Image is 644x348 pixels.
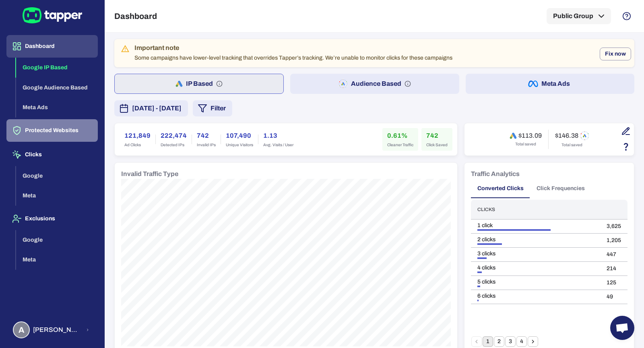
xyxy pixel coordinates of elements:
div: 5 clicks [477,278,594,286]
button: Dashboard [6,35,98,58]
div: 4 clicks [477,264,594,271]
span: Cleaner Traffic [387,142,413,148]
a: Protected Websites [6,126,98,133]
a: Clicks [6,151,98,157]
button: Click Frequencies [530,179,591,198]
span: Ad Clicks [124,142,151,148]
h6: 742 [197,131,216,141]
span: [PERSON_NAME] [PERSON_NAME] Koutsogianni [33,326,81,334]
span: Total saved [561,142,582,148]
span: Click Saved [426,142,448,148]
button: Meta [16,250,98,270]
div: 1 click [477,222,594,229]
a: Google [16,236,98,242]
span: [DATE] - [DATE] [132,104,182,113]
button: Go to page 2 [494,336,504,347]
svg: Audience based: Search, Display, Shopping, Video Performance Max, Demand Generation [405,81,411,87]
button: Filter [193,100,232,116]
h5: Dashboard [114,11,157,21]
div: Open chat [610,316,634,340]
h6: $113.09 [518,132,542,140]
button: Go to next page [528,336,538,347]
a: Google [16,172,98,178]
a: Google IP Based [16,64,98,70]
h6: $146.38 [555,132,578,140]
button: Google [16,166,98,186]
a: Dashboard [6,42,98,49]
a: Meta Ads [16,104,98,110]
h6: 107,490 [226,131,253,141]
th: Clicks [471,200,600,220]
div: Some campaigns have lower-level tracking that overrides Tapper’s tracking. We’re unable to monito... [134,41,452,65]
button: Estimation based on the quantity of invalid click x cost-per-click. [619,140,633,153]
button: page 1 [483,336,493,347]
td: 214 [600,262,627,276]
h6: Traffic Analytics [471,169,520,179]
a: Meta [16,192,98,199]
h6: 742 [426,131,448,141]
div: 3 clicks [477,250,594,257]
h6: 121,849 [124,131,151,141]
button: Clicks [6,143,98,166]
td: 1,205 [600,234,627,248]
button: Audience Based [290,74,459,94]
button: Google IP Based [16,58,98,78]
div: Important note [134,44,452,52]
button: Fix now [600,48,631,60]
a: Meta [16,256,98,263]
div: 6 clicks [477,292,594,300]
td: 49 [600,290,627,304]
button: Go to page 3 [505,336,516,347]
h6: 1.13 [263,131,293,141]
h6: Invalid Traffic Type [121,169,178,179]
td: 125 [600,276,627,290]
h6: 222,474 [161,131,187,141]
button: IP Based [114,74,284,94]
div: 2 clicks [477,236,594,243]
a: Google Audience Based [16,83,98,90]
button: Google Audience Based [16,78,98,98]
span: Avg. Visits / User [263,142,293,148]
button: Meta Ads [16,97,98,118]
button: Meta Ads [466,74,634,94]
span: Unique Visitors [226,142,253,148]
td: 447 [600,248,627,262]
button: Exclusions [6,207,98,230]
span: Total saved [515,141,536,147]
nav: pagination navigation [471,336,539,347]
button: Public Group [547,8,611,24]
button: Go to page 4 [516,336,527,347]
span: Invalid IPs [197,142,216,148]
button: Meta [16,186,98,206]
button: A[PERSON_NAME] [PERSON_NAME] Koutsogianni [6,318,98,342]
button: Protected Websites [6,119,98,142]
h6: 0.61% [387,131,413,141]
button: Google [16,230,98,250]
a: Exclusions [6,215,98,222]
svg: IP based: Search, Display, and Shopping. [216,81,223,87]
div: A [13,321,30,338]
button: [DATE] - [DATE] [114,100,188,116]
button: Converted Clicks [471,179,530,198]
span: Detected IPs [161,142,187,148]
td: 3,625 [600,220,627,234]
